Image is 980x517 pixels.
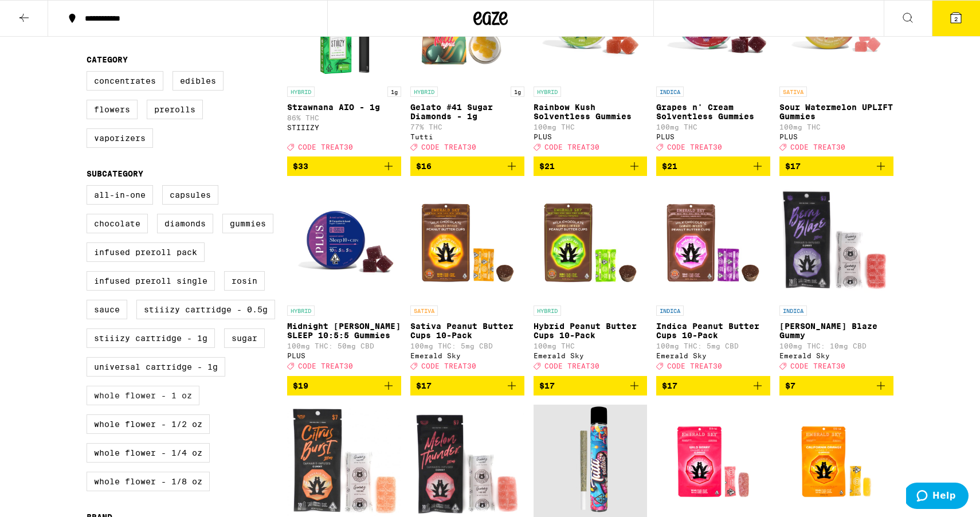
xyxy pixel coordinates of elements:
[656,133,770,140] div: PLUS
[534,123,648,131] p: 100mg THC
[421,143,476,151] span: CODE TREAT30
[779,352,893,359] div: Emerald Sky
[287,185,401,300] img: PLUS - Midnight Berry SLEEP 10:5:5 Gummies
[534,342,648,350] p: 100mg THC
[287,114,401,122] p: 86% THC
[136,300,275,319] label: STIIIZY Cartridge - 0.5g
[410,103,524,121] p: Gelato #41 Sugar Diamonds - 1g
[87,300,127,319] label: Sauce
[287,185,401,375] a: Open page for Midnight Berry SLEEP 10:5:5 Gummies from PLUS
[87,100,138,119] label: Flowers
[87,169,143,178] legend: Subcategory
[790,143,845,151] span: CODE TREAT30
[790,363,845,370] span: CODE TREAT30
[410,123,524,131] p: 77% THC
[785,381,795,390] span: $7
[287,124,401,131] div: STIIIZY
[224,328,265,348] label: Sugar
[87,185,153,205] label: All-In-One
[539,162,555,171] span: $21
[932,1,980,36] button: 2
[534,352,648,359] div: Emerald Sky
[544,143,599,151] span: CODE TREAT30
[222,214,273,233] label: Gummies
[410,133,524,140] div: Tutti
[534,103,648,121] p: Rainbow Kush Solventless Gummies
[224,271,265,291] label: Rosin
[410,376,524,395] button: Add to bag
[534,185,648,375] a: Open page for Hybrid Peanut Butter Cups 10-Pack from Emerald Sky
[544,363,599,370] span: CODE TREAT30
[662,381,677,390] span: $17
[147,100,203,119] label: Prerolls
[779,123,893,131] p: 100mg THC
[298,143,353,151] span: CODE TREAT30
[287,376,401,395] button: Add to bag
[293,381,308,390] span: $19
[656,103,770,121] p: Grapes n' Cream Solventless Gummies
[287,342,401,350] p: 100mg THC: 50mg CBD
[656,156,770,176] button: Add to bag
[656,87,684,97] p: INDICA
[779,103,893,121] p: Sour Watermelon UPLIFT Gummies
[656,322,770,340] p: Indica Peanut Butter Cups 10-Pack
[87,414,210,434] label: Whole Flower - 1/2 oz
[87,214,148,233] label: Chocolate
[410,87,438,97] p: HYBRID
[779,185,893,375] a: Open page for Berry Blaze Gummy from Emerald Sky
[656,305,684,316] p: INDICA
[410,352,524,359] div: Emerald Sky
[534,133,648,140] div: PLUS
[87,328,215,348] label: STIIIZY Cartridge - 1g
[87,443,210,463] label: Whole Flower - 1/4 oz
[906,483,969,511] iframe: Opens a widget where you can find more information
[287,156,401,176] button: Add to bag
[656,352,770,359] div: Emerald Sky
[779,342,893,350] p: 100mg THC: 10mg CBD
[779,156,893,176] button: Add to bag
[779,185,893,300] img: Emerald Sky - Berry Blaze Gummy
[287,87,315,97] p: HYBRID
[656,185,770,375] a: Open page for Indica Peanut Butter Cups 10-Pack from Emerald Sky
[410,185,524,300] img: Emerald Sky - Sativa Peanut Butter Cups 10-Pack
[410,156,524,176] button: Add to bag
[87,128,153,148] label: Vaporizers
[785,162,801,171] span: $17
[287,352,401,359] div: PLUS
[298,363,353,370] span: CODE TREAT30
[410,322,524,340] p: Sativa Peanut Butter Cups 10-Pack
[534,185,648,300] img: Emerald Sky - Hybrid Peanut Butter Cups 10-Pack
[779,133,893,140] div: PLUS
[421,363,476,370] span: CODE TREAT30
[662,162,677,171] span: $21
[410,185,524,375] a: Open page for Sativa Peanut Butter Cups 10-Pack from Emerald Sky
[534,87,561,97] p: HYBRID
[410,342,524,350] p: 100mg THC: 5mg CBD
[173,71,224,91] label: Edibles
[667,143,722,151] span: CODE TREAT30
[157,214,213,233] label: Diamonds
[287,322,401,340] p: Midnight [PERSON_NAME] SLEEP 10:5:5 Gummies
[539,381,555,390] span: $17
[416,381,432,390] span: $17
[87,55,128,64] legend: Category
[87,71,163,91] label: Concentrates
[293,162,308,171] span: $33
[287,305,315,316] p: HYBRID
[656,123,770,131] p: 100mg THC
[779,322,893,340] p: [PERSON_NAME] Blaze Gummy
[779,376,893,395] button: Add to bag
[534,305,561,316] p: HYBRID
[87,386,199,405] label: Whole Flower - 1 oz
[162,185,218,205] label: Capsules
[534,322,648,340] p: Hybrid Peanut Butter Cups 10-Pack
[779,87,807,97] p: SATIVA
[667,363,722,370] span: CODE TREAT30
[87,472,210,491] label: Whole Flower - 1/8 oz
[534,376,648,395] button: Add to bag
[416,162,432,171] span: $16
[656,342,770,350] p: 100mg THC: 5mg CBD
[87,357,225,377] label: Universal Cartridge - 1g
[87,271,215,291] label: Infused Preroll Single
